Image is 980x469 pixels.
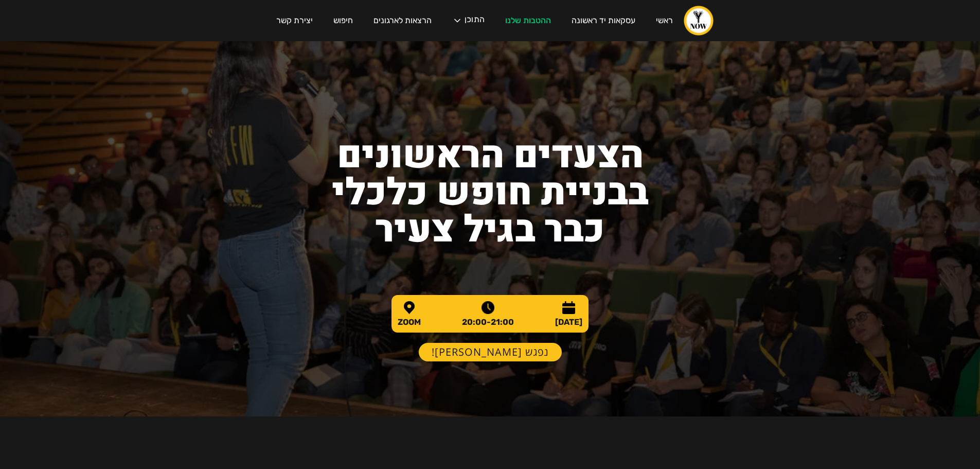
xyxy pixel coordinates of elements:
a: יצירת קשר [266,6,323,35]
h1: הצעדים הראשונים בבניית חופש כלכלי כבר בגיל צעיר [310,137,670,249]
a: נפגש [PERSON_NAME]! [419,343,562,361]
div: ZOOM [398,318,421,326]
a: הרצאות לארגונים [363,6,442,35]
div: התוכן [465,15,485,26]
a: ההטבות שלנו [495,6,561,35]
a: ראשי [646,6,683,35]
a: home [683,5,714,36]
a: חיפוש [323,6,363,35]
div: [DATE] [555,318,582,326]
div: התוכן [442,5,495,36]
a: עסקאות יד ראשונה [561,6,646,35]
div: 20:00-21:00 [462,318,514,326]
